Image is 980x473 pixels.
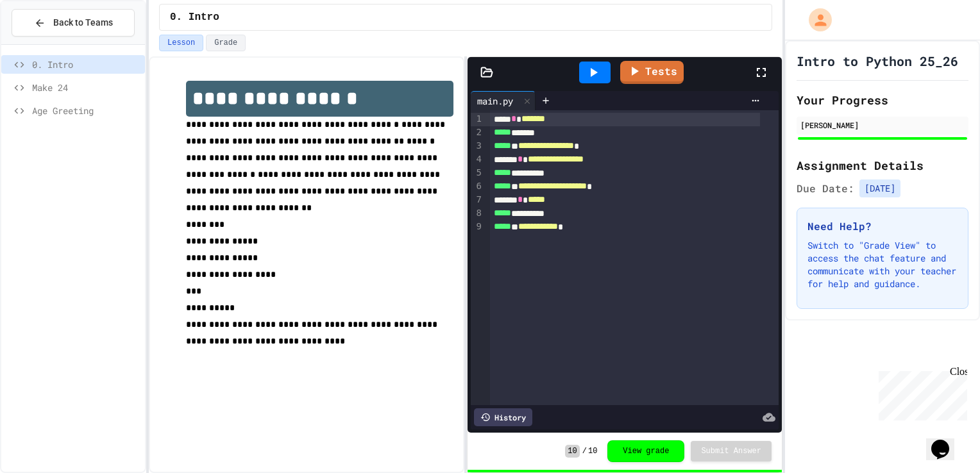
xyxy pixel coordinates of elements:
div: 1 [471,113,484,126]
h3: Need Help? [807,219,958,234]
span: 10 [588,446,597,456]
div: 7 [471,194,484,207]
span: 0. Intro [32,58,140,71]
a: Tests [620,61,684,84]
div: 2 [471,126,484,140]
div: History [474,408,532,426]
h2: Your Progress [797,91,968,109]
span: Submit Answer [701,446,761,456]
div: main.py [471,94,520,108]
h1: Intro to Python 25_26 [797,52,958,70]
div: 4 [471,153,484,167]
button: View grade [607,440,684,462]
span: Due Date: [797,181,854,196]
span: / [582,446,587,456]
h2: Assignment Details [797,156,968,174]
div: 9 [471,220,484,234]
iframe: chat widget [874,366,967,420]
div: main.py [471,91,536,110]
button: Lesson [159,35,203,51]
p: Switch to "Grade View" to access the chat feature and communicate with your teacher for help and ... [807,239,958,290]
div: [PERSON_NAME] [800,119,965,131]
iframe: chat widget [926,422,967,460]
span: Make 24 [32,81,140,94]
span: 10 [565,445,579,458]
div: 8 [471,207,484,220]
div: My Account [795,5,835,35]
span: [DATE] [859,179,900,197]
span: 0. Intro [170,10,219,25]
span: Back to Teams [53,16,113,29]
div: 3 [471,140,484,153]
button: Back to Teams [12,9,135,37]
div: Chat with us now!Close [5,5,89,81]
button: Grade [206,35,246,51]
div: 5 [471,167,484,180]
span: Age Greeting [32,104,140,117]
button: Submit Answer [691,441,772,461]
div: 6 [471,180,484,194]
